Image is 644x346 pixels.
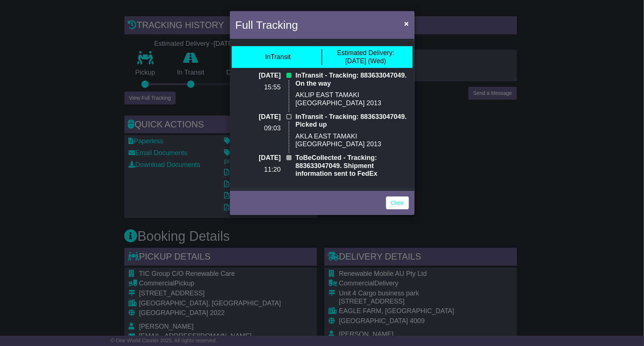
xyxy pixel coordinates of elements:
p: 11:20 [235,166,281,174]
a: Close [386,196,409,209]
p: InTransit - Tracking: 883633047049. Picked up [296,113,409,129]
p: [DATE] [235,154,281,162]
p: [DATE] [235,113,281,121]
p: 09:03 [235,124,281,133]
p: 15:55 [235,83,281,92]
p: ToBeCollected - Tracking: 883633047049. Shipment information sent to FedEx [296,154,409,178]
span: Estimated Delivery: [337,49,394,56]
p: AKLA EAST TAMAKI [GEOGRAPHIC_DATA] 2013 [296,133,409,148]
h4: Full Tracking [235,17,298,33]
p: AKLIP EAST TAMAKI [GEOGRAPHIC_DATA] 2013 [296,91,409,107]
div: [DATE] (Wed) [337,49,394,65]
button: Close [400,16,412,31]
p: InTransit - Tracking: 883633047049. On the way [296,72,409,88]
span: × [404,19,409,28]
div: InTransit [265,53,290,61]
p: [DATE] [235,72,281,80]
